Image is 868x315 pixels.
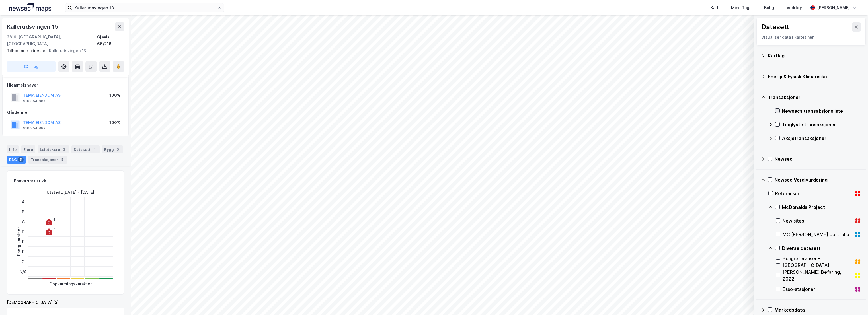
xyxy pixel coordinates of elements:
[47,189,94,196] div: Utstedt : [DATE] - [DATE]
[15,227,22,256] div: Energikarakter
[109,92,120,99] div: 100%
[7,299,124,306] div: [DEMOGRAPHIC_DATA] (5)
[9,3,51,12] img: logo.a4113a55bc3d86da70a041830d287a7e.svg
[775,306,861,313] div: Markedsdata
[761,22,789,32] div: Datasett
[782,121,861,128] div: Tinglyste transaksjoner
[7,48,49,53] span: Tilhørende adresser:
[7,156,26,164] div: ESG
[71,145,100,153] div: Datasett
[764,4,774,11] div: Bolig
[20,217,27,227] div: C
[92,147,97,152] div: 4
[775,156,861,162] div: Newsec
[115,147,121,152] div: 3
[761,34,861,41] div: Visualiser data i kartet her.
[59,157,65,162] div: 15
[20,207,27,217] div: B
[7,82,124,88] div: Hjemmelshaver
[18,157,24,162] div: 5
[7,61,56,72] button: Tag
[782,204,861,211] div: McDonalds Project
[840,288,868,315] div: Kontrollprogram for chat
[7,34,97,47] div: 2816, [GEOGRAPHIC_DATA], [GEOGRAPHIC_DATA]
[14,178,46,184] div: Enova statistikk
[20,237,27,247] div: E
[109,119,120,126] div: 100%
[23,99,46,103] div: 910 854 887
[731,4,752,11] div: Mine Tags
[783,269,852,282] div: [PERSON_NAME] Befaring, 2022
[72,3,217,12] input: Søk på adresse, matrikkel, gårdeiere, leietakere eller personer
[28,156,67,164] div: Transaksjoner
[7,145,19,153] div: Info
[782,135,861,142] div: Aksjetransaksjoner
[783,255,852,269] div: Boligreferanser - [GEOGRAPHIC_DATA]
[768,73,861,80] div: Energi & Fysisk Klimarisiko
[20,247,27,257] div: F
[840,288,868,315] iframe: Chat Widget
[782,245,861,252] div: Diverse datasett
[7,22,59,31] div: Kallerudsvingen 15
[61,147,67,152] div: 3
[20,197,27,207] div: A
[711,4,719,11] div: Kart
[20,257,27,267] div: G
[49,281,92,287] div: Oppvarmingskarakter
[782,108,861,114] div: Newsecs transaksjonsliste
[21,145,35,153] div: Eiere
[7,47,120,54] div: Kallerudsvingen 13
[38,145,69,153] div: Leietakere
[783,217,852,224] div: New sites
[20,227,27,237] div: D
[768,94,861,101] div: Transaksjoner
[97,34,124,47] div: Gjøvik, 66/216
[775,176,861,183] div: Newsec Verdivurdering
[787,4,802,11] div: Verktøy
[783,286,852,293] div: Esso-stasjoner
[817,4,850,11] div: [PERSON_NAME]
[775,190,852,197] div: Referanser
[783,231,852,238] div: MC [PERSON_NAME] portfolio
[102,145,123,153] div: Bygg
[768,52,861,59] div: Kartlag
[53,218,55,221] div: 4
[23,126,46,131] div: 910 854 887
[7,109,124,116] div: Gårdeiere
[54,228,55,231] div: 1
[20,267,27,277] div: N/A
